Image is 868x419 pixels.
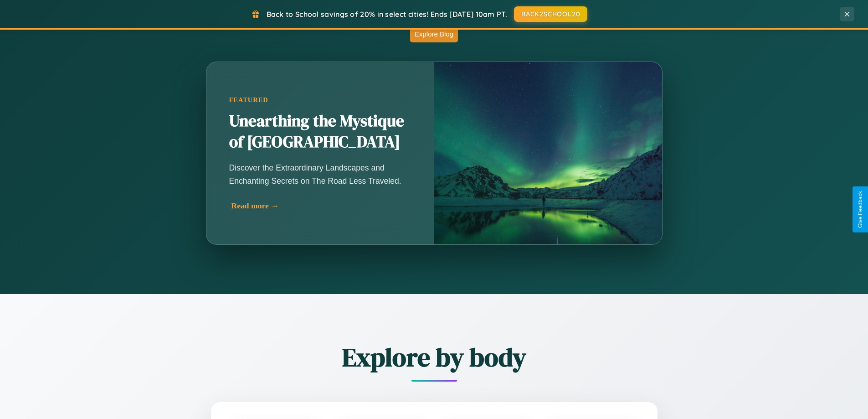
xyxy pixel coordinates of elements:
[514,6,587,22] button: BACK2SCHOOL20
[229,96,411,104] div: Featured
[267,10,507,19] span: Back to School savings of 20% in select cities! Ends [DATE] 10am PT.
[231,201,414,211] div: Read more →
[161,340,708,375] h2: Explore by body
[410,26,458,42] button: Explore Blog
[229,161,411,187] p: Discover the Extraordinary Landscapes and Enchanting Secrets on The Road Less Traveled.
[229,111,411,153] h2: Unearthing the Mystique of [GEOGRAPHIC_DATA]
[857,191,863,228] div: Give Feedback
